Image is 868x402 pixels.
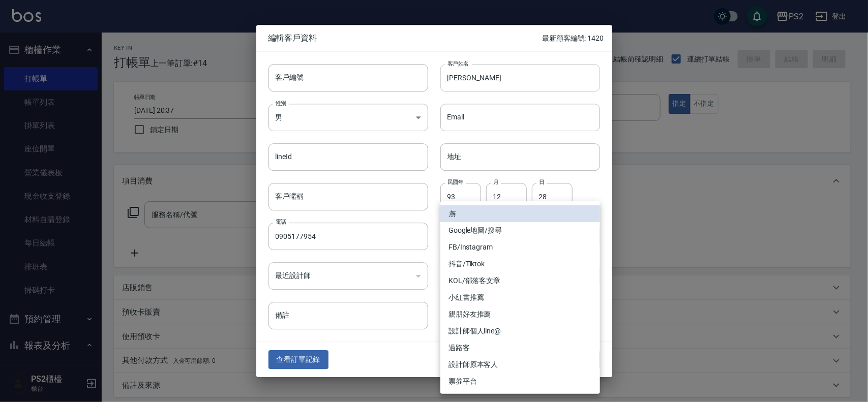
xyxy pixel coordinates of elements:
[440,222,600,239] li: Google地圖/搜尋
[440,306,600,323] li: 親朋好友推薦
[440,239,600,256] li: FB/Instagram
[440,272,600,289] li: KOL/部落客文章
[440,256,600,272] li: 抖音/Tiktok
[440,289,600,306] li: 小紅書推薦
[448,208,456,219] em: 無
[440,373,600,390] li: 票券平台
[440,356,600,373] li: 設計師原本客人
[440,323,600,339] li: 設計師個人line@
[440,339,600,356] li: 過路客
